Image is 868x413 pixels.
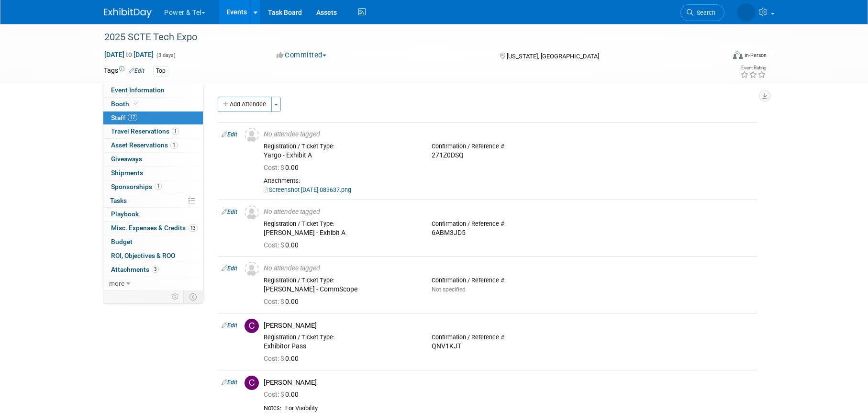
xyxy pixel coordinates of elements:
[733,51,743,59] img: Format-Inperson.png
[222,322,237,329] a: Edit
[103,84,203,97] a: Event Information
[264,342,417,351] div: Exhibitor Pass
[111,266,159,273] span: Attachments
[264,164,302,171] span: 0.00
[264,164,285,171] span: Cost: $
[170,142,178,149] span: 1
[111,114,137,122] span: Staff
[264,229,417,237] div: [PERSON_NAME] - Exhibit A
[111,224,198,232] span: Misc. Expenses & Credits
[111,127,179,135] span: Travel Reservations
[103,125,203,138] a: Travel Reservations1
[680,4,724,21] a: Search
[264,355,302,362] span: 0.00
[111,183,162,190] span: Sponsorships
[103,112,203,125] a: Staff17
[245,319,259,333] img: C.jpg
[264,186,351,193] a: Screenshot [DATE] 083637.png
[264,334,417,341] div: Registration / Ticket Type:
[129,67,145,74] a: Edit
[264,355,285,362] span: Cost: $
[264,130,753,139] div: No attendee tagged
[264,143,417,150] div: Registration / Ticket Type:
[245,262,259,276] img: Unassigned-User-Icon.png
[103,153,203,166] a: Giveaways
[264,208,753,216] div: No attendee tagged
[218,97,272,112] button: Add Attendee
[111,238,133,246] span: Budget
[737,3,755,22] img: Melissa Seibring
[264,177,753,185] div: Attachments:
[111,141,178,149] span: Asset Reservations
[264,298,302,305] span: 0.00
[264,241,302,249] span: 0.00
[103,139,203,152] a: Asset Reservations1
[124,51,134,58] span: to
[103,180,203,194] a: Sponsorships1
[507,53,599,60] span: [US_STATE], [GEOGRAPHIC_DATA]
[111,86,165,94] span: Event Information
[245,376,259,390] img: C.jpg
[109,279,124,287] span: more
[222,131,237,138] a: Edit
[264,264,753,273] div: No attendee tagged
[103,98,203,111] a: Booth
[264,277,417,284] div: Registration / Ticket Type:
[103,249,203,263] a: ROI, Objectives & ROO
[693,9,715,16] span: Search
[264,391,302,398] span: 0.00
[273,50,330,60] button: Committed
[134,101,138,106] i: Booth reservation complete
[432,342,585,351] div: QNV1KJT
[264,241,285,249] span: Cost: $
[432,277,585,284] div: Confirmation / Reference #:
[167,290,184,303] td: Personalize Event Tab Strip
[264,285,417,294] div: [PERSON_NAME] - CommScope
[153,66,168,76] div: Top
[111,155,142,163] span: Giveaways
[103,167,203,180] a: Shipments
[111,210,139,218] span: Playbook
[432,286,466,293] span: Not specified
[264,391,285,398] span: Cost: $
[103,194,203,208] a: Tasks
[156,52,176,58] span: (3 days)
[222,379,237,386] a: Edit
[155,183,162,190] span: 1
[264,321,753,330] div: [PERSON_NAME]
[110,197,127,204] span: Tasks
[432,334,585,341] div: Confirmation / Reference #:
[432,220,585,228] div: Confirmation / Reference #:
[103,222,203,235] a: Misc. Expenses & Credits13
[104,66,145,77] td: Tags
[104,50,154,59] span: [DATE] [DATE]
[103,208,203,221] a: Playbook
[264,378,753,387] div: [PERSON_NAME]
[103,277,203,290] a: more
[103,263,203,277] a: Attachments3
[264,298,285,305] span: Cost: $
[188,224,198,232] span: 13
[285,404,753,413] div: For Visibility
[264,220,417,228] div: Registration / Ticket Type:
[245,205,259,220] img: Unassigned-User-Icon.png
[103,235,203,249] a: Budget
[172,128,179,135] span: 1
[432,229,585,237] div: 6ABM3JD5
[432,151,585,160] div: 271Z0DSQ
[111,252,175,259] span: ROI, Objectives & ROO
[184,290,203,303] td: Toggle Event Tabs
[101,29,710,46] div: 2025 SCTE Tech Expo
[264,404,281,412] div: Notes:
[245,128,259,142] img: Unassigned-User-Icon.png
[222,265,237,272] a: Edit
[668,50,767,64] div: Event Format
[104,8,152,18] img: ExhibitDay
[432,143,585,150] div: Confirmation / Reference #:
[152,266,159,273] span: 3
[128,114,137,121] span: 17
[740,66,766,70] div: Event Rating
[111,100,140,108] span: Booth
[222,209,237,215] a: Edit
[744,52,767,59] div: In-Person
